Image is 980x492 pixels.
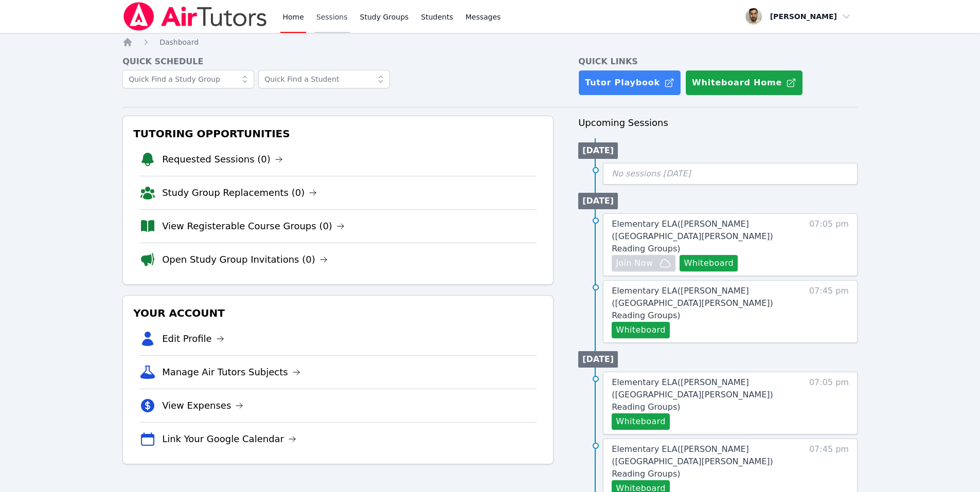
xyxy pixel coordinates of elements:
[809,285,849,338] span: 07:45 pm
[809,376,849,430] span: 07:05 pm
[612,444,773,479] span: Elementary ELA ( [PERSON_NAME] ([GEOGRAPHIC_DATA][PERSON_NAME]) Reading Groups )
[162,432,296,446] a: Link Your Google Calendar
[162,365,300,379] a: Manage Air Tutors Subjects
[578,351,618,368] li: [DATE]
[685,70,803,96] button: Whiteboard Home
[159,38,199,46] span: Dashboard
[162,219,345,233] a: View Registerable Course Groups (0)
[578,70,681,96] a: Tutor Playbook
[162,332,224,346] a: Edit Profile
[809,218,849,271] span: 07:05 pm
[122,70,254,88] input: Quick Find a Study Group
[122,2,268,31] img: Air Tutors
[612,413,670,430] button: Whiteboard
[612,376,790,413] a: Elementary ELA([PERSON_NAME] ([GEOGRAPHIC_DATA][PERSON_NAME]) Reading Groups)
[258,70,390,88] input: Quick Find a Student
[159,37,199,47] a: Dashboard
[162,398,243,413] a: View Expenses
[612,169,691,178] span: No sessions [DATE]
[612,255,675,271] button: Join Now
[578,116,858,130] h3: Upcoming Sessions
[616,257,653,269] span: Join Now
[162,152,283,167] a: Requested Sessions (0)
[612,377,773,412] span: Elementary ELA ( [PERSON_NAME] ([GEOGRAPHIC_DATA][PERSON_NAME]) Reading Groups )
[612,322,670,338] button: Whiteboard
[578,193,618,209] li: [DATE]
[131,304,545,322] h3: Your Account
[612,218,790,255] a: Elementary ELA([PERSON_NAME] ([GEOGRAPHIC_DATA][PERSON_NAME]) Reading Groups)
[162,186,317,200] a: Study Group Replacements (0)
[578,142,618,159] li: [DATE]
[612,286,773,320] span: Elementary ELA ( [PERSON_NAME] ([GEOGRAPHIC_DATA][PERSON_NAME]) Reading Groups )
[466,12,501,22] span: Messages
[612,285,790,322] a: Elementary ELA([PERSON_NAME] ([GEOGRAPHIC_DATA][PERSON_NAME]) Reading Groups)
[122,37,858,47] nav: Breadcrumb
[131,124,545,143] h3: Tutoring Opportunities
[578,56,858,68] h4: Quick Links
[122,56,554,68] h4: Quick Schedule
[162,252,328,267] a: Open Study Group Invitations (0)
[680,255,738,271] button: Whiteboard
[612,219,773,253] span: Elementary ELA ( [PERSON_NAME] ([GEOGRAPHIC_DATA][PERSON_NAME]) Reading Groups )
[612,443,790,480] a: Elementary ELA([PERSON_NAME] ([GEOGRAPHIC_DATA][PERSON_NAME]) Reading Groups)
